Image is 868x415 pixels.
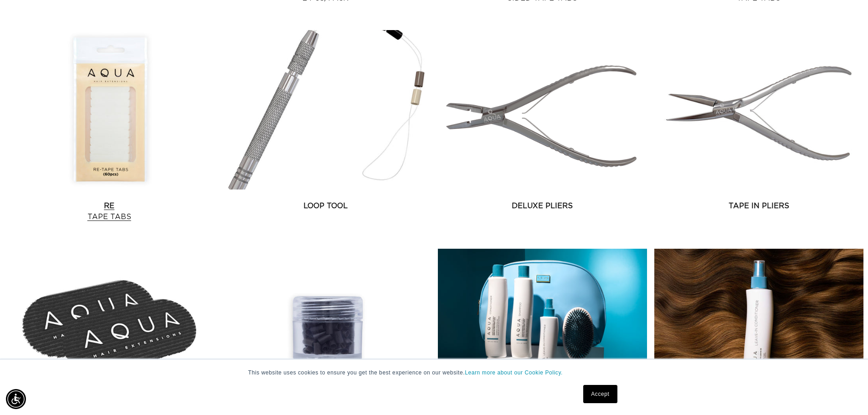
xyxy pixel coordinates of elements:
a: Learn more about our Cookie Policy. [465,369,563,376]
a: Tape In Pliers [654,200,863,211]
a: Accept [583,385,617,403]
iframe: Chat Widget [822,371,868,415]
a: Deluxe Pliers [438,200,647,211]
a: Loop Tool [221,200,430,211]
p: This website uses cookies to ensure you get the best experience on our website. [248,369,620,377]
div: Accessibility Menu [6,389,26,409]
a: Re Tape Tabs [5,200,214,222]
